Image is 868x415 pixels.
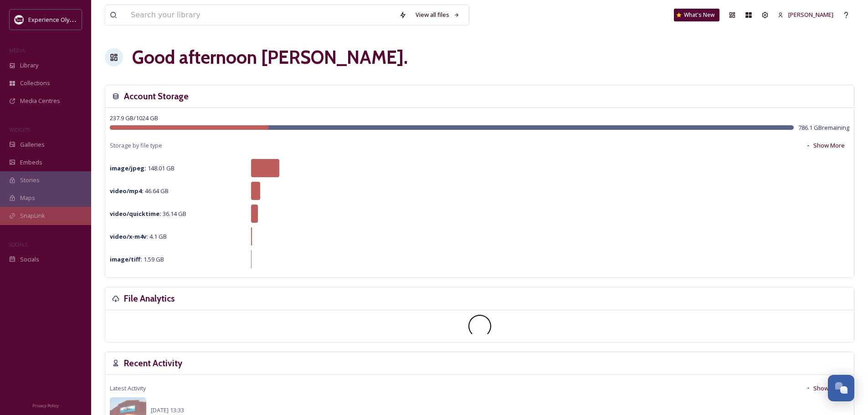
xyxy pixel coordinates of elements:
[110,210,186,218] span: 36.14 GB
[20,61,38,70] span: Library
[110,187,144,195] strong: video/mp4 :
[110,384,146,393] span: Latest Activity
[20,79,50,87] span: Collections
[801,379,849,397] button: Show More
[32,400,59,410] a: Privacy Policy
[110,114,158,122] span: 237.9 GB / 1024 GB
[411,6,464,24] a: View all files
[20,140,45,149] span: Galleries
[20,255,39,264] span: Socials
[773,6,838,24] a: [PERSON_NAME]
[132,44,408,71] h1: Good afternoon [PERSON_NAME] .
[110,164,175,172] span: 148.01 GB
[110,232,148,241] strong: video/x-m4v :
[9,241,27,248] span: SOCIALS
[110,232,167,241] span: 4.1 GB
[674,9,719,21] a: What's New
[20,97,60,105] span: Media Centres
[110,210,161,218] strong: video/quicktime :
[110,187,169,195] span: 46.64 GB
[801,137,849,154] button: Show More
[20,194,35,202] span: Maps
[828,375,854,401] button: Open Chat
[20,158,42,167] span: Embeds
[32,403,59,409] span: Privacy Policy
[788,10,833,19] span: [PERSON_NAME]
[124,292,175,305] h3: File Analytics
[9,47,25,54] span: MEDIA
[20,211,45,220] span: SnapLink
[151,406,184,414] span: [DATE] 13:33
[124,357,182,370] h3: Recent Activity
[798,123,849,132] span: 786.1 GB remaining
[9,126,30,133] span: WIDGETS
[110,255,164,263] span: 1.59 GB
[110,164,146,172] strong: image/jpeg :
[124,90,189,103] h3: Account Storage
[110,255,142,263] strong: image/tiff :
[126,5,395,25] input: Search your library
[110,141,162,150] span: Storage by file type
[28,15,82,24] span: Experience Olympia
[20,176,40,184] span: Stories
[15,15,24,24] img: download.jpeg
